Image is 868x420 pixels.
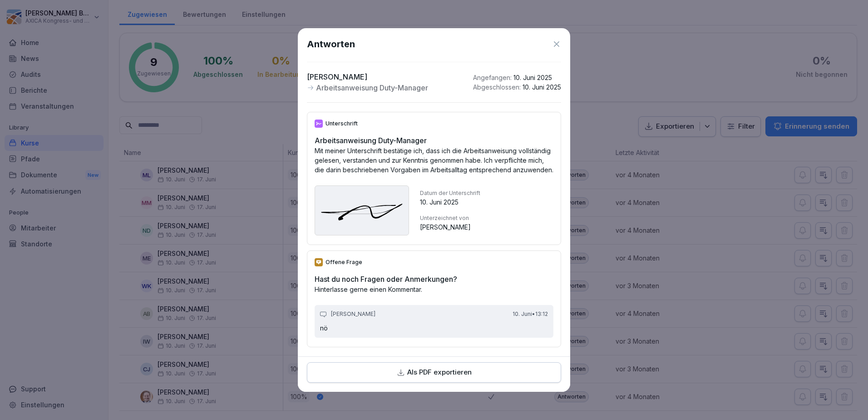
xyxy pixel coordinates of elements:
h2: Arbeitsanweisung Duty-Manager [315,135,553,146]
p: nö [320,324,548,333]
p: Datum der Unterschrift [420,189,480,197]
h2: Hast du noch Fragen oder Anmerkungen? [315,274,553,285]
p: 10. Juni • 13:12 [513,310,548,318]
img: sfmqtskukaqcsrnilwhsjlk5.svg [319,190,405,231]
span: 10. Juni 2025 [523,83,561,91]
h1: Antworten [307,37,355,51]
p: Mit meiner Unterschrift bestätige ich, dass ich die Arbeitsanweisung vollständig gelesen, verstan... [315,146,553,175]
p: Unterzeichnet von [420,214,480,222]
p: Arbeitsanweisung Duty-Manager [316,82,428,93]
p: [PERSON_NAME] [331,310,375,318]
p: 10. Juni 2025 [420,197,480,207]
button: Als PDF exportieren [307,362,561,383]
p: Angefangen : [473,73,561,82]
p: Abgeschlossen : [473,82,561,92]
p: Unterschrift [325,120,358,128]
span: 10. Juni 2025 [513,74,552,81]
p: Hinterlasse gerne einen Kommentar. [315,285,553,294]
p: Offene Frage [325,258,362,266]
p: [PERSON_NAME] [420,222,480,232]
p: [PERSON_NAME] [307,71,428,82]
p: Als PDF exportieren [407,367,472,378]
